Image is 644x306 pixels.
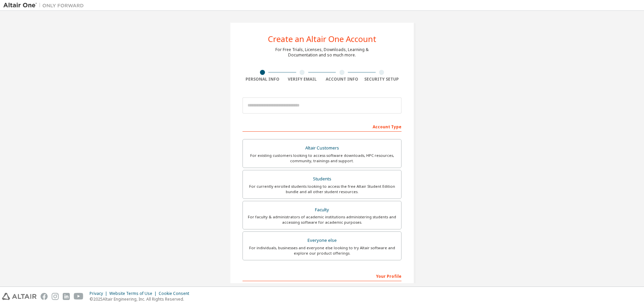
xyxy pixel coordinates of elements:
div: For Free Trials, Licenses, Downloads, Learning & Documentation and so much more. [275,47,369,58]
div: Website Terms of Use [109,291,159,296]
div: Faculty [247,205,397,215]
img: instagram.svg [52,293,59,300]
div: Create an Altair One Account [268,35,376,43]
div: For existing customers looking to access software downloads, HPC resources, community, trainings ... [247,153,397,164]
div: For currently enrolled students looking to access the free Altair Student Edition bundle and all ... [247,184,397,194]
div: Security Setup [362,77,402,82]
div: Your Profile [243,270,401,281]
div: Cookie Consent [159,291,193,296]
div: Account Info [322,77,362,82]
div: For faculty & administrators of academic institutions administering students and accessing softwa... [247,214,397,225]
div: Account Type [243,121,401,132]
div: Verify Email [282,77,322,82]
div: Altair Customers [247,143,397,153]
div: Everyone else [247,236,397,245]
img: altair_logo.svg [2,293,37,300]
img: facebook.svg [41,293,48,300]
img: linkedin.svg [63,293,70,300]
img: Altair One [3,2,87,9]
div: Students [247,174,397,184]
div: Personal Info [243,77,282,82]
div: For individuals, businesses and everyone else looking to try Altair software and explore our prod... [247,245,397,256]
img: youtube.svg [74,293,84,300]
div: Privacy [90,291,109,296]
p: © 2025 Altair Engineering, Inc. All Rights Reserved. [90,296,193,302]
